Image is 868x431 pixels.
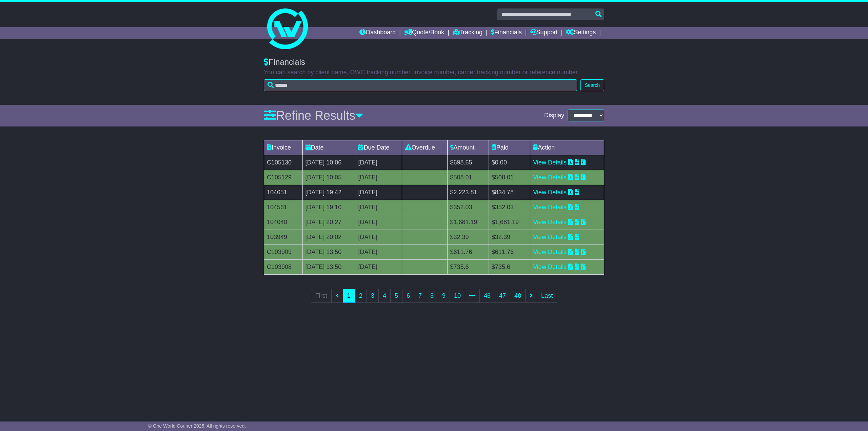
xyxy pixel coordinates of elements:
[355,200,402,215] td: [DATE]
[264,57,604,67] div: Financials
[302,259,355,274] td: [DATE] 13:50
[378,289,391,303] a: 4
[355,289,367,303] a: 2
[533,174,567,181] a: View Details
[447,259,489,274] td: $735.6
[426,289,438,303] a: 8
[479,289,495,303] a: 46
[355,170,402,185] td: [DATE]
[533,189,567,196] a: View Details
[489,140,530,155] td: Paid
[489,230,530,244] td: $32.39
[264,200,303,215] td: 104561
[438,289,450,303] a: 9
[264,170,303,185] td: C105129
[302,185,355,200] td: [DATE] 19:42
[264,140,303,155] td: Invoice
[302,244,355,259] td: [DATE] 13:50
[355,140,402,155] td: Due Date
[533,159,567,166] a: View Details
[264,230,303,244] td: 103949
[580,79,604,91] button: Search
[355,185,402,200] td: [DATE]
[566,27,596,39] a: Settings
[491,27,522,39] a: Financials
[404,27,444,39] a: Quote/Book
[447,215,489,230] td: $1,681.19
[533,249,567,255] a: View Details
[343,289,355,303] a: 1
[355,155,402,170] td: [DATE]
[450,289,465,303] a: 10
[355,230,402,244] td: [DATE]
[447,200,489,215] td: $352.03
[302,215,355,230] td: [DATE] 20:27
[447,244,489,259] td: $611.76
[402,289,414,303] a: 6
[447,170,489,185] td: $508.01
[489,200,530,215] td: $352.03
[533,204,567,211] a: View Details
[355,244,402,259] td: [DATE]
[264,155,303,170] td: C105130
[302,155,355,170] td: [DATE] 10:06
[530,140,604,155] td: Action
[510,289,526,303] a: 48
[367,289,379,303] a: 3
[533,234,567,240] a: View Details
[489,185,530,200] td: $834.78
[447,155,489,170] td: $698.65
[453,27,482,39] a: Tracking
[533,219,567,226] a: View Details
[302,140,355,155] td: Date
[264,185,303,200] td: 104651
[489,155,530,170] td: $0.00
[489,244,530,259] td: $611.76
[447,140,489,155] td: Amount
[359,27,396,39] a: Dashboard
[390,289,402,303] a: 5
[533,263,567,270] a: View Details
[414,289,426,303] a: 7
[264,244,303,259] td: C103909
[264,215,303,230] td: 104040
[489,170,530,185] td: $508.01
[264,109,363,122] a: Refine Results
[264,259,303,274] td: C103908
[302,200,355,215] td: [DATE] 19:10
[148,423,246,429] span: © One World Courier 2025. All rights reserved.
[302,230,355,244] td: [DATE] 20:02
[355,215,402,230] td: [DATE]
[264,69,604,76] p: You can search by client name, OWC tracking number, invoice number, carrier tracking number or re...
[544,112,564,119] span: Display
[489,215,530,230] td: $1,681.19
[489,259,530,274] td: $735.6
[355,259,402,274] td: [DATE]
[402,140,447,155] td: Overdue
[537,289,557,303] a: Last
[302,170,355,185] td: [DATE] 10:05
[447,185,489,200] td: $2,223.81
[495,289,510,303] a: 47
[530,27,558,39] a: Support
[447,230,489,244] td: $32.39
